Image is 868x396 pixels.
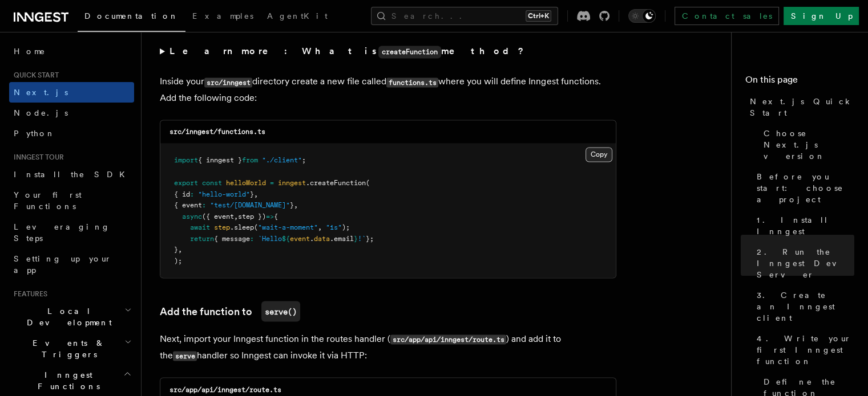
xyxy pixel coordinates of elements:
[174,178,198,186] span: export
[675,7,779,25] a: Contact sales
[254,223,258,231] span: (
[9,337,124,360] span: Events & Triggers
[174,156,198,164] span: import
[9,248,134,280] a: Setting up your app
[757,214,854,237] span: 1. Install Inngest
[267,11,328,21] span: AgentKit
[342,223,350,231] span: );
[9,123,134,144] a: Python
[261,301,300,321] code: serve()
[757,246,854,280] span: 2. Run the Inngest Dev Server
[306,178,366,186] span: .createFunction
[750,96,854,119] span: Next.js Quick Start
[185,3,260,31] a: Examples
[14,129,55,138] span: Python
[266,212,274,220] span: =>
[9,217,134,248] a: Leveraging Steps
[174,201,202,209] span: { event
[260,3,334,31] a: AgentKit
[757,333,854,367] span: 4. Write your first Inngest function
[9,333,134,365] button: Events & Triggers
[9,369,123,392] span: Inngest Functions
[318,223,322,231] span: ,
[390,334,506,344] code: src/app/api/inngest/route.ts
[764,128,854,162] span: Choose Next.js version
[757,289,854,324] span: 3. Create an Inngest client
[234,212,238,220] span: ,
[210,201,290,209] span: "test/[DOMAIN_NAME]"
[294,201,298,209] span: ,
[226,178,266,186] span: helloWorld
[262,156,302,164] span: "./client"
[174,256,182,264] span: );
[526,10,551,22] kbd: Ctrl+K
[14,88,68,97] span: Next.js
[784,7,859,25] a: Sign Up
[214,234,250,242] span: { message
[174,190,190,198] span: { id
[290,234,310,242] span: event
[202,201,206,209] span: :
[198,190,250,198] span: "hello-world"
[14,222,110,243] span: Leveraging Steps
[9,301,134,333] button: Local Development
[745,91,854,123] a: Next.js Quick Start
[204,77,252,87] code: src/inngest
[326,223,342,231] span: "1s"
[14,190,82,211] span: Your first Functions
[190,234,214,242] span: return
[250,190,254,198] span: }
[192,11,253,21] span: Examples
[371,7,558,25] button: Search...Ctrl+K
[386,77,438,87] code: functions.ts
[628,9,656,23] button: Toggle dark mode
[9,71,59,80] span: Quick start
[9,305,124,328] span: Local Development
[270,178,274,186] span: =
[9,103,134,123] a: Node.js
[238,212,266,220] span: step })
[14,170,132,179] span: Install the SDK
[182,212,202,220] span: async
[160,301,300,321] a: Add the function toserve()
[9,185,134,217] a: Your first Functions
[290,201,294,209] span: }
[9,41,134,62] a: Home
[160,330,616,364] p: Next, import your Inngest function in the routes handler ( ) and add it to the handler so Inngest...
[314,234,330,242] span: data
[169,46,526,56] strong: Learn more: What is method?
[752,285,854,328] a: 3. Create an Inngest client
[258,234,282,242] span: `Hello
[330,234,354,242] span: .email
[752,166,854,210] a: Before you start: choose a project
[757,171,854,205] span: Before you start: choose a project
[378,46,441,58] code: createFunction
[254,190,258,198] span: ,
[190,223,210,231] span: await
[198,156,242,164] span: { inngest }
[282,234,290,242] span: ${
[160,74,616,106] p: Inside your directory create a new file called where you will define Inngest functions. Add the f...
[14,108,68,117] span: Node.js
[752,242,854,285] a: 2. Run the Inngest Dev Server
[358,234,366,242] span: !`
[230,223,254,231] span: .sleep
[202,212,234,220] span: ({ event
[354,234,358,242] span: }
[202,178,222,186] span: const
[160,43,616,60] summary: Learn more: What iscreateFunctionmethod?
[9,153,64,162] span: Inngest tour
[9,82,134,103] a: Next.js
[169,385,281,393] code: src/app/api/inngest/route.ts
[169,128,265,136] code: src/inngest/functions.ts
[752,328,854,371] a: 4. Write your first Inngest function
[745,73,854,91] h4: On this page
[366,178,370,186] span: (
[366,234,374,242] span: };
[190,190,194,198] span: :
[14,46,46,57] span: Home
[278,178,306,186] span: inngest
[759,123,854,166] a: Choose Next.js version
[250,234,254,242] span: :
[14,254,112,275] span: Setting up your app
